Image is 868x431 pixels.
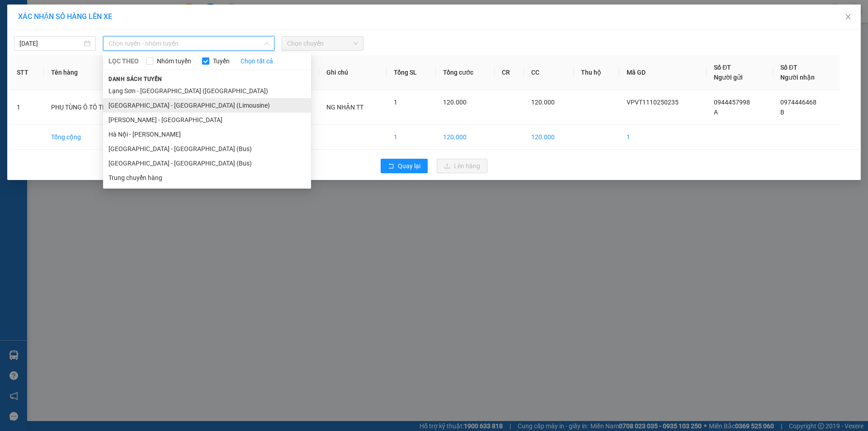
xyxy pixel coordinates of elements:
[103,156,311,171] li: [GEOGRAPHIC_DATA] - [GEOGRAPHIC_DATA] (Bus)
[103,75,168,83] span: Danh sách tuyến
[103,84,311,98] li: Lạng Sơn - [GEOGRAPHIC_DATA] ([GEOGRAPHIC_DATA])
[103,142,311,156] li: [GEOGRAPHIC_DATA] - [GEOGRAPHIC_DATA] (Bus)
[103,171,311,185] li: Trung chuyển hàng
[103,113,311,127] li: [PERSON_NAME] - [GEOGRAPHIC_DATA]
[780,74,815,81] span: Người nhận
[835,5,861,30] button: Close
[387,125,436,150] td: 1
[443,99,467,106] span: 120.000
[108,56,139,66] span: LỌC THEO
[714,74,743,81] span: Người gửi
[780,99,816,106] span: 0974446468
[108,37,269,50] span: Chọn tuyến - nhóm tuyến
[326,104,363,111] span: NG NHẬN TT
[714,99,750,106] span: 0944457998
[287,37,358,50] span: Chọn chuyến
[44,90,196,125] td: PHỤ TÙNG Ô TÔ TRẢ LUÔN TỐI NAY
[44,125,196,150] td: Tổng cộng
[524,55,574,90] th: CC
[241,56,273,66] a: Chọn tất cả
[574,55,619,90] th: Thu hộ
[381,159,428,173] button: rollbackQuay lại
[387,55,436,90] th: Tổng SL
[531,99,555,106] span: 120.000
[319,55,387,90] th: Ghi chú
[436,125,495,150] td: 120.000
[44,55,196,90] th: Tên hàng
[619,125,707,150] td: 1
[9,55,44,90] th: STT
[714,64,731,71] span: Số ĐT
[18,12,112,21] span: XÁC NHẬN SỐ HÀNG LÊN XE
[103,127,311,142] li: Hà Nội - [PERSON_NAME]
[9,90,44,125] td: 1
[780,109,784,116] span: B
[780,64,797,71] span: Số ĐT
[437,159,487,173] button: uploadLên hàng
[619,55,707,90] th: Mã GD
[209,56,233,66] span: Tuyến
[388,163,394,170] span: rollback
[398,161,420,171] span: Quay lại
[844,13,852,20] span: close
[153,56,195,66] span: Nhóm tuyến
[524,125,574,150] td: 120.000
[495,55,524,90] th: CR
[264,41,269,46] span: down
[394,99,397,106] span: 1
[19,38,82,48] input: 11/10/2025
[436,55,495,90] th: Tổng cước
[103,98,311,113] li: [GEOGRAPHIC_DATA] - [GEOGRAPHIC_DATA] (Limousine)
[627,99,679,106] span: VPVT1110250235
[714,109,718,116] span: A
